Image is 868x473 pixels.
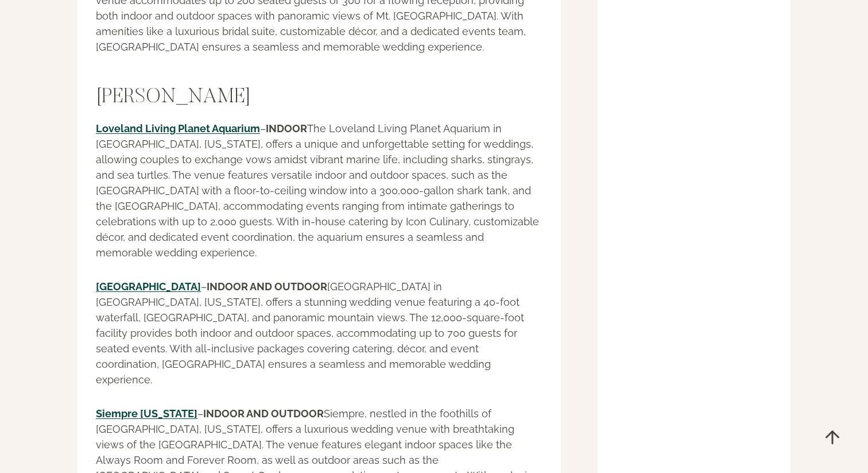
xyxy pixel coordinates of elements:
a: Scroll to top [813,418,851,456]
h2: [PERSON_NAME] [96,86,542,110]
strong: INDOOR AND OUTDOOR [203,407,324,420]
p: – [GEOGRAPHIC_DATA] in [GEOGRAPHIC_DATA], [US_STATE], offers a stunning wedding venue featuring a... [96,279,542,387]
a: Loveland Living Planet Aquarium [96,122,260,134]
strong: INDOOR [266,122,307,134]
strong: INDOOR AND OUTDOOR [207,280,327,293]
a: [GEOGRAPHIC_DATA] [96,280,201,293]
a: Siempre [US_STATE] [96,407,197,420]
p: – The Loveland Living Planet Aquarium in [GEOGRAPHIC_DATA], [US_STATE], offers a unique and unfor... [96,121,542,260]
